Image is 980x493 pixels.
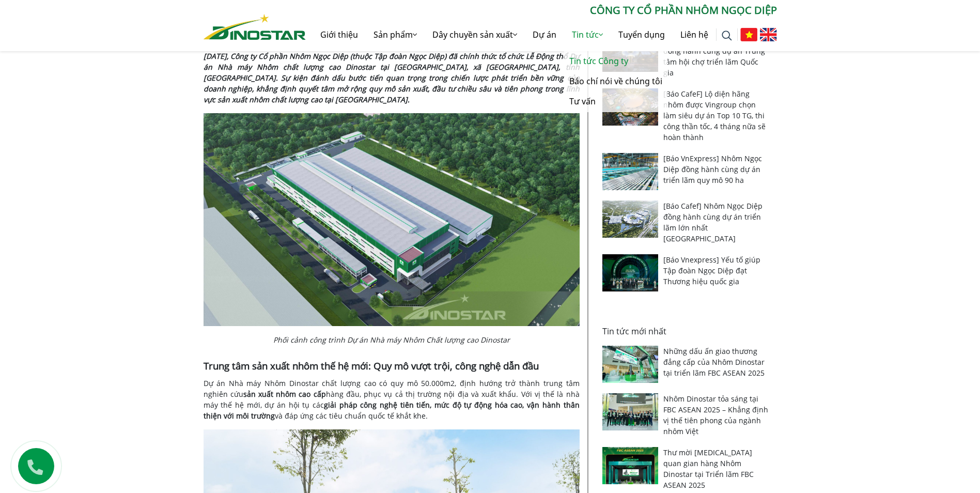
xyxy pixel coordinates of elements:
a: Dây chuyền sản xuất [425,18,525,51]
a: Sản phẩm [366,18,425,51]
img: Nhôm Dinostar [204,14,306,40]
img: [Báo VnExpress] Nhôm Ngọc Diệp đồng hành cùng dự án triển lãm quy mô 90 ha [602,153,659,190]
img: English [760,28,777,41]
a: Báo chí nói về chúng tôi [564,71,667,91]
a: Giới thiệu [313,18,366,51]
strong: sản xuất nhôm cao cấp [243,389,326,399]
p: Dự án Nhà máy Nhôm Dinostar chất lượng cao có quy mô 50.000m2, định hướng trở thành trung tâm ngh... [204,378,580,421]
a: Liên hệ [673,18,716,51]
img: Thư mời tham quan gian hàng Nhôm Dinostar tại Triển lãm FBC ASEAN 2025 [602,447,659,484]
a: Thư mời [MEDICAL_DATA] quan gian hàng Nhôm Dinostar tại Triển lãm FBC ASEAN 2025 [663,448,754,490]
a: [Báo Cafef] Nhôm Ngọc Diệp đồng hành cùng dự án triển lãm lớn nhất [GEOGRAPHIC_DATA] [663,201,763,243]
em: Phối cảnh công trình Dự án Nhà máy Nhôm Chất lượng cao Dinostar [273,335,510,345]
img: Lễ động thổ Dự án Nhà máy nhôm chất lượng cao Dinostar [204,113,580,326]
p: CÔNG TY CỔ PHẦN NHÔM NGỌC DIỆP [306,3,777,18]
a: Tư vấn [564,91,667,112]
a: Những dấu ấn giao thương đẳng cấp của Nhôm Dinostar tại triển lãm FBC ASEAN 2025 [663,346,765,378]
a: [Báo Vnexpress] Yếu tố giúp Tập đoàn Ngọc Diệp đạt Thương hiệu quốc gia [663,255,760,286]
img: search [722,30,732,41]
a: Dự án [525,18,564,51]
a: Tin tức Công ty [564,51,667,71]
p: Tin tức mới nhất [602,325,771,337]
img: [Báo Cafef] Nhôm Ngọc Diệp đồng hành cùng dự án triển lãm lớn nhất Đông Nam Á [602,201,659,238]
img: Tiếng Việt [740,28,757,41]
img: [Báo Vnexpress] Yếu tố giúp Tập đoàn Ngọc Diệp đạt Thương hiệu quốc gia [602,254,659,291]
a: Tuyển dụng [611,18,673,51]
a: Tin tức [564,18,611,51]
a: Nhôm Dinostar tỏa sáng tại FBC ASEAN 2025 – Khẳng định vị thế tiên phong của ngành nhôm Việt [663,394,768,436]
img: Nhôm Dinostar tỏa sáng tại FBC ASEAN 2025 – Khẳng định vị thế tiên phong của ngành nhôm Việt [602,393,659,430]
img: Những dấu ấn giao thương đẳng cấp của Nhôm Dinostar tại triển lãm FBC ASEAN 2025 [602,346,659,383]
a: [Báo CafeF] Lộ diện hãng nhôm được Vingroup chọn làm siêu dự án Top 10 TG, thi công thần tốc, 4 t... [663,89,766,142]
span: Trung tâm sản xuất nhôm thế hệ mới: Quy mô vượt trội, công nghệ dẫn đầu [204,359,539,372]
a: [Báo VnExpress] Nhôm Ngọc Diệp đồng hành cùng dự án triển lãm quy mô 90 ha [663,153,762,185]
strong: [DATE], Công ty Cổ phần Nhôm Ngọc Diệp (thuộc Tập đoàn Ngọc Diệp) đã chính thức tổ chức Lễ Động t... [204,51,580,104]
strong: giải pháp công nghệ tiên tiến, mức độ tự động hóa cao, vận hành thân thiện với môi trường [204,400,580,421]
